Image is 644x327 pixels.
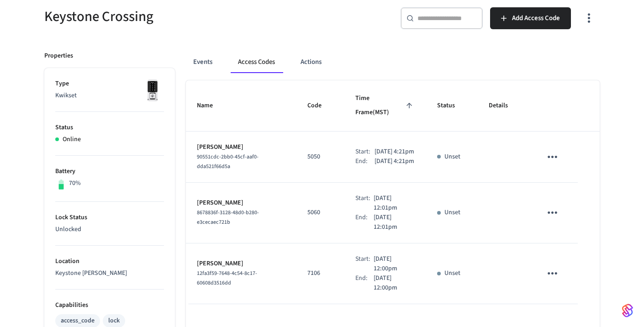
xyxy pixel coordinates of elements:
[55,91,164,100] p: Kwikset
[55,269,164,278] p: Keystone [PERSON_NAME]
[307,99,333,113] span: Code
[55,123,164,132] p: Status
[63,135,81,144] p: Online
[293,51,329,73] button: Actions
[444,269,460,278] p: Unset
[197,259,285,269] p: [PERSON_NAME]
[375,147,414,157] p: [DATE] 4:21pm
[231,51,282,73] button: Access Codes
[197,198,285,208] p: [PERSON_NAME]
[512,12,560,24] span: Add Access Code
[437,99,467,113] span: Status
[374,194,415,213] p: [DATE] 12:01pm
[61,316,95,326] div: access_code
[197,99,225,113] span: Name
[186,51,600,73] div: ant example
[197,269,257,287] span: 12fa3f59-7648-4c54-8c17-60608d3516dd
[444,152,460,162] p: Unset
[307,152,333,162] p: 5050
[374,213,415,232] p: [DATE] 12:01pm
[444,208,460,217] p: Unset
[55,257,164,266] p: Location
[44,7,317,26] h5: Keystone Crossing
[355,91,415,120] span: Time Frame(MST)
[355,274,374,293] div: End:
[55,167,164,176] p: Battery
[355,194,374,213] div: Start:
[108,316,120,326] div: lock
[55,301,164,310] p: Capabilities
[622,303,633,318] img: SeamLogoGradient.69752ec5.svg
[374,254,415,274] p: [DATE] 12:00pm
[374,274,415,293] p: [DATE] 12:00pm
[490,7,571,29] button: Add Access Code
[489,99,520,113] span: Details
[355,254,374,274] div: Start:
[197,209,259,226] span: 8678836f-3128-48d0-b280-e3cecaec721b
[197,142,285,152] p: [PERSON_NAME]
[186,51,220,73] button: Events
[141,79,164,102] img: Kwikset Halo Touchscreen Wifi Enabled Smart Lock, Polished Chrome, Front
[44,51,73,61] p: Properties
[355,213,374,232] div: End:
[197,153,259,170] span: 90551cdc-2bb0-45cf-aaf0-dda521f66d5a
[69,179,81,188] p: 70%
[375,157,414,166] p: [DATE] 4:21pm
[307,208,333,217] p: 5060
[55,79,164,89] p: Type
[355,157,375,166] div: End:
[307,269,333,278] p: 7106
[55,213,164,222] p: Lock Status
[55,225,164,234] p: Unlocked
[186,80,600,304] table: sticky table
[355,147,375,157] div: Start:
